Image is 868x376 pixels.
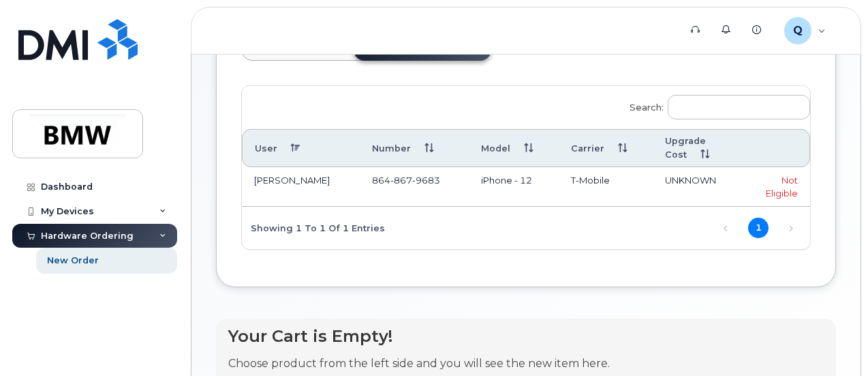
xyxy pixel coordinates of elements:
[793,23,803,39] span: Q
[665,175,716,186] span: UNKNOWN
[372,175,440,186] span: 864
[653,129,743,167] th: Upgrade Cost: activate to sort column ascending
[242,167,360,207] td: [PERSON_NAME]
[469,129,559,167] th: Model: activate to sort column ascending
[360,129,469,167] th: Number: activate to sort column ascending
[469,167,559,207] td: iPhone - 12
[755,174,798,199] div: Not Eligible
[228,327,610,345] h4: Your Cart is Empty!
[809,317,858,366] iframe: Messenger Launcher
[781,218,801,239] a: Next
[242,216,385,239] div: Showing 1 to 1 of 1 entries
[621,86,810,124] label: Search:
[412,175,440,186] span: 9683
[775,17,835,44] div: QTE1846
[242,129,360,167] th: User: activate to sort column descending
[559,167,653,207] td: T-Mobile
[559,129,653,167] th: Carrier: activate to sort column ascending
[748,218,769,238] a: 1
[228,356,610,372] p: Choose product from the left side and you will see the new item here.
[390,175,412,186] span: 867
[668,95,810,119] input: Search:
[715,218,736,239] a: Previous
